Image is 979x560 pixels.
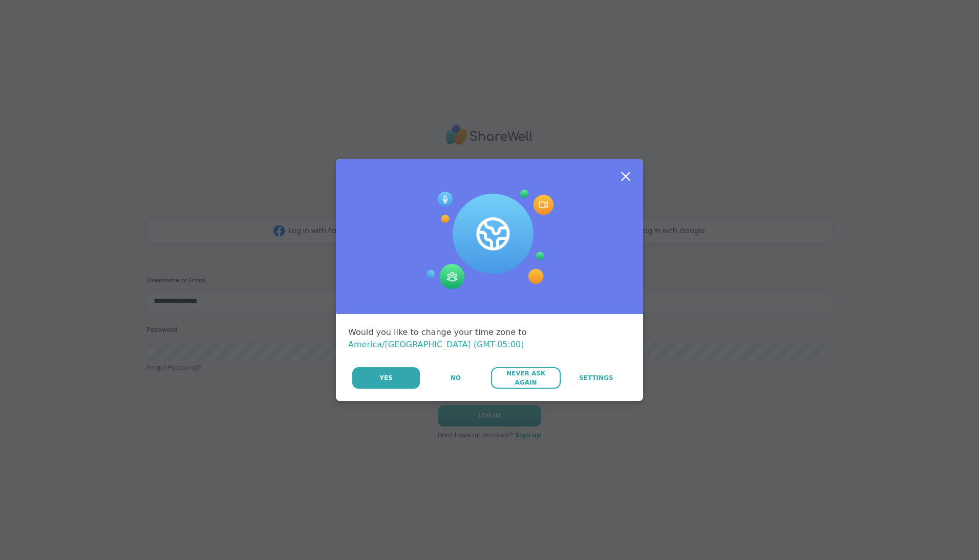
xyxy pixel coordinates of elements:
[496,369,555,387] span: Never Ask Again
[451,373,461,383] span: No
[352,367,420,389] button: Yes
[348,340,524,349] span: America/[GEOGRAPHIC_DATA] (GMT-05:00)
[348,326,631,351] div: Would you like to change your time zone to
[579,373,613,383] span: Settings
[425,190,554,290] img: Session Experience
[491,367,560,389] button: Never Ask Again
[421,367,490,389] button: No
[379,373,393,383] span: Yes
[562,367,631,389] a: Settings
